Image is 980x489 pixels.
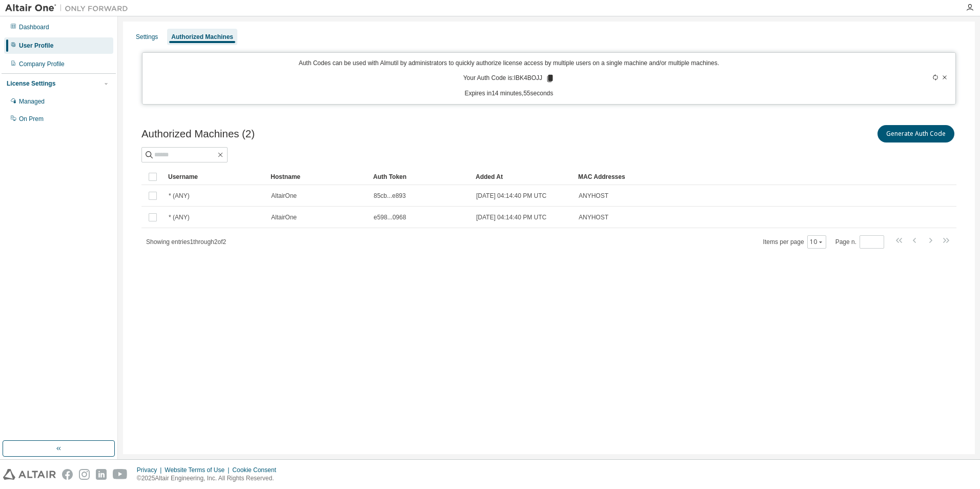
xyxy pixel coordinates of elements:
img: linkedin.svg [96,469,107,480]
span: ANYHOST [579,192,608,200]
p: © 2025 Altair Engineering, Inc. All Rights Reserved. [137,474,282,483]
span: AltairOne [271,213,297,221]
img: instagram.svg [79,469,90,480]
span: ANYHOST [579,213,608,221]
span: Showing entries 1 through 2 of 2 [146,238,226,246]
span: Page n. [835,235,884,249]
div: On Prem [19,115,44,123]
img: youtube.svg [113,469,128,480]
button: Generate Auth Code [877,125,954,142]
p: Auth Codes can be used with Almutil by administrators to quickly authorize license access by mult... [149,59,870,68]
img: altair_logo.svg [3,469,56,480]
div: Username [168,169,262,185]
p: Expires in 14 minutes, 55 seconds [149,89,870,98]
div: Company Profile [19,60,65,68]
div: Auth Token [373,169,467,185]
span: * (ANY) [169,213,190,221]
img: facebook.svg [62,469,73,480]
span: 85cb...e893 [374,192,406,200]
div: Privacy [137,466,165,474]
div: User Profile [19,42,53,50]
span: [DATE] 04:14:40 PM UTC [476,213,546,221]
p: Your Auth Code is: IBK4BOJJ [463,74,555,83]
div: Website Terms of Use [165,466,232,474]
span: Authorized Machines (2) [141,128,255,140]
span: AltairOne [271,192,297,200]
span: Items per page [763,235,826,249]
button: 10 [810,238,824,246]
div: Authorized Machines [171,33,233,41]
div: License Settings [7,79,55,88]
div: Managed [19,97,45,106]
div: Settings [136,33,158,41]
div: MAC Addresses [578,169,849,185]
span: e598...0968 [374,213,406,221]
div: Added At [476,169,570,185]
img: Altair One [5,3,133,13]
div: Cookie Consent [232,466,282,474]
span: [DATE] 04:14:40 PM UTC [476,192,546,200]
div: Hostname [271,169,365,185]
span: * (ANY) [169,192,190,200]
div: Dashboard [19,23,49,31]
